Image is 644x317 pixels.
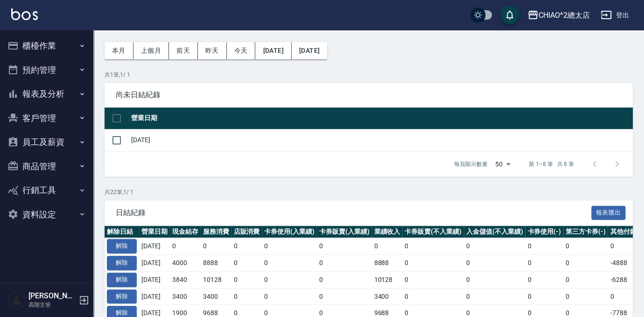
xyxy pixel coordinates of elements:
td: 0 [262,271,317,288]
td: 8888 [371,255,402,272]
td: 10128 [371,271,402,288]
div: CHIAO^2總太店 [539,9,590,21]
td: 0 [464,238,525,255]
button: 預約管理 [4,58,90,82]
td: 0 [525,255,563,272]
td: 0 [464,271,525,288]
button: 報表匯出 [591,206,626,220]
button: 解除 [107,273,137,287]
div: 50 [491,151,514,177]
a: 報表匯出 [591,208,626,216]
td: [DATE] [139,255,170,272]
button: 櫃檯作業 [4,34,90,58]
img: Person [7,291,26,310]
td: 0 [317,255,372,272]
td: 0 [563,255,608,272]
td: 0 [402,271,464,288]
button: 解除 [107,239,137,253]
p: 共 1 筆, 1 / 1 [105,71,633,79]
td: 3400 [201,288,231,305]
td: 0 [231,238,262,255]
th: 店販消費 [231,226,262,238]
td: 4000 [170,255,201,272]
th: 卡券販賣(不入業績) [402,226,464,238]
td: [DATE] [129,129,633,151]
td: 0 [464,255,525,272]
td: 0 [231,288,262,305]
td: [DATE] [139,288,170,305]
td: 0 [402,255,464,272]
th: 解除日結 [105,226,139,238]
span: 日結紀錄 [116,208,591,217]
td: 0 [464,288,525,305]
td: 3840 [170,271,201,288]
button: 登出 [597,7,633,24]
button: [DATE] [255,42,291,59]
th: 第三方卡券(-) [563,226,608,238]
button: [DATE] [292,42,327,59]
button: save [500,6,519,24]
button: 解除 [107,256,137,270]
td: 0 [317,238,372,255]
button: 客戶管理 [4,106,90,130]
p: 共 22 筆, 1 / 1 [105,188,633,196]
span: 尚未日結紀錄 [116,90,622,100]
th: 業績收入 [371,226,402,238]
th: 卡券販賣(入業績) [317,226,372,238]
td: 8888 [201,255,231,272]
th: 卡券使用(-) [525,226,563,238]
button: 行銷工具 [4,178,90,202]
td: 0 [317,271,372,288]
p: 每頁顯示數量 [454,160,488,168]
td: 0 [563,271,608,288]
button: 解除 [107,289,137,304]
button: 商品管理 [4,154,90,179]
img: Logo [11,8,38,20]
button: 上個月 [133,42,169,59]
td: 0 [402,288,464,305]
td: 0 [525,271,563,288]
td: 3400 [170,288,201,305]
button: CHIAO^2總太店 [524,6,594,25]
td: 0 [525,288,563,305]
td: 0 [525,238,563,255]
p: 第 1–8 筆 共 8 筆 [529,160,574,168]
button: 本月 [105,42,133,59]
th: 現金結存 [170,226,201,238]
button: 昨天 [198,42,227,59]
button: 今天 [227,42,256,59]
th: 入金儲值(不入業績) [464,226,525,238]
td: [DATE] [139,238,170,255]
td: 3400 [371,288,402,305]
th: 營業日期 [139,226,170,238]
td: 0 [563,238,608,255]
td: 0 [563,288,608,305]
td: 0 [262,238,317,255]
th: 服務消費 [201,226,231,238]
td: 0 [402,238,464,255]
td: 10128 [201,271,231,288]
td: 0 [371,238,402,255]
h5: [PERSON_NAME] [28,291,76,301]
button: 員工及薪資 [4,130,90,154]
td: [DATE] [139,271,170,288]
th: 營業日期 [129,108,633,130]
td: 0 [317,288,372,305]
td: 0 [262,255,317,272]
td: 0 [231,255,262,272]
th: 卡券使用(入業績) [262,226,317,238]
button: 前天 [169,42,198,59]
button: 報表及分析 [4,82,90,106]
button: 資料設定 [4,202,90,227]
td: 0 [170,238,201,255]
p: 高階主管 [28,301,76,309]
td: 0 [231,271,262,288]
td: 0 [201,238,231,255]
td: 0 [262,288,317,305]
